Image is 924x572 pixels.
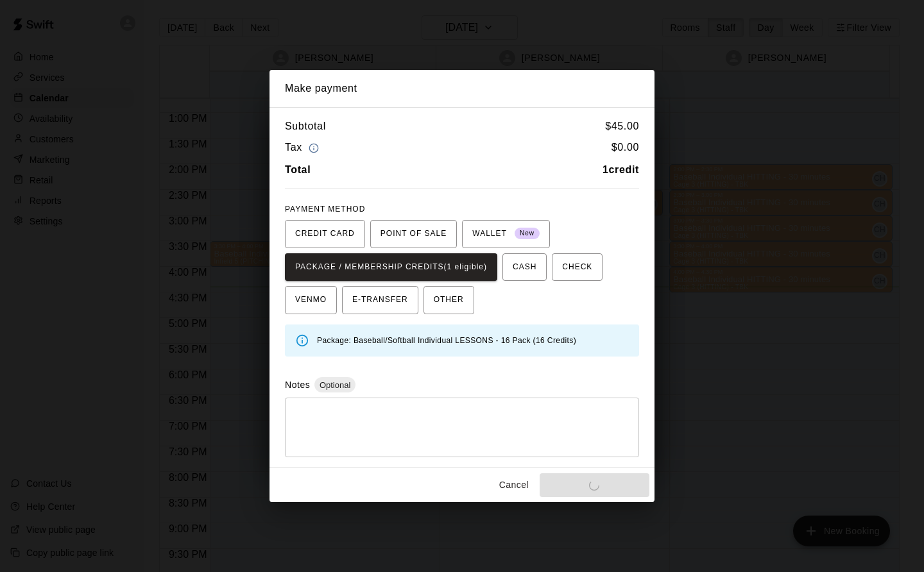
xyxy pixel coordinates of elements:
[285,253,497,282] button: PACKAGE / MEMBERSHIP CREDITS(1 eligible)
[295,290,327,310] span: VENMO
[317,336,576,345] span: Package: Baseball/Softball Individual LESSONS - 16 Pack (16 Credits)
[493,473,535,497] button: Cancel
[285,380,310,390] label: Notes
[434,290,464,310] span: OTHER
[612,139,639,156] h6: $ 0.00
[285,139,322,156] h6: Tax
[603,164,639,175] b: 1 credit
[472,224,540,244] span: WALLET
[462,220,550,248] button: WALLET New
[605,118,639,135] h6: $ 45.00
[381,224,447,244] span: POINT OF SALE
[285,205,365,214] span: PAYMENT METHOD
[424,286,474,314] button: OTHER
[285,164,311,175] b: Total
[515,225,540,242] span: New
[314,380,355,390] span: Optional
[552,253,603,282] button: CHECK
[285,286,337,314] button: VENMO
[295,224,355,244] span: CREDIT CARD
[502,253,547,282] button: CASH
[285,118,326,135] h6: Subtotal
[513,257,536,278] span: CASH
[562,257,592,278] span: CHECK
[370,220,457,248] button: POINT OF SALE
[352,290,408,310] span: E-TRANSFER
[269,70,654,107] h2: Make payment
[285,220,365,248] button: CREDIT CARD
[342,286,418,314] button: E-TRANSFER
[295,257,487,278] span: PACKAGE / MEMBERSHIP CREDITS (1 eligible)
